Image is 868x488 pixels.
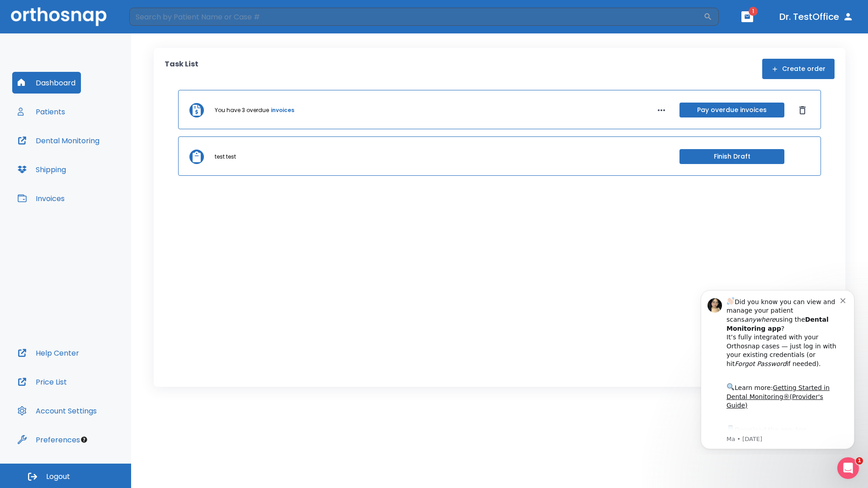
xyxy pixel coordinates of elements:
[12,72,81,94] button: Dashboard
[39,142,153,188] div: Download the app: | ​ Let us know if you need help getting started!
[795,103,810,117] button: Dismiss
[215,106,269,114] p: You have 3 overdue
[215,153,236,161] p: test test
[687,282,868,455] iframe: Intercom notifications message
[165,59,198,79] p: Task List
[80,436,88,444] div: Tooltip anchor
[11,7,107,26] img: Orthosnap
[12,159,71,180] button: Shipping
[762,59,835,79] button: Create order
[837,457,859,479] iframe: Intercom live chat
[856,457,863,465] span: 1
[12,101,71,122] button: Patients
[12,371,72,393] button: Price List
[12,188,70,209] button: Invoices
[679,149,784,164] button: Finish Draft
[153,14,160,21] button: Dismiss notification
[39,153,153,161] p: Message from Ma, sent 5w ago
[39,144,120,160] a: App Store
[749,7,758,16] span: 1
[679,103,784,117] button: Pay overdue invoices
[46,472,70,482] span: Logout
[12,130,105,151] button: Dental Monitoring
[129,8,703,26] input: Search by Patient Name or Case #
[776,9,857,25] button: Dr. TestOffice
[271,106,294,114] a: invoices
[12,400,102,422] button: Account Settings
[12,342,85,364] button: Help Center
[12,429,85,450] button: Preferences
